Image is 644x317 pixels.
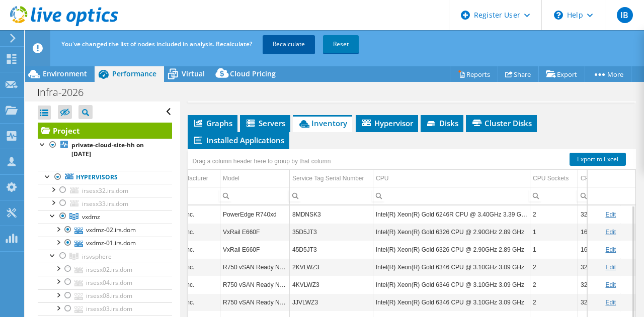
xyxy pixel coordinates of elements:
td: Service Tag Serial Number Column [290,170,373,187]
td: Column CPU Cores, Value 32 [578,293,620,311]
td: Column CPU Sockets, Filter cell [530,187,578,204]
td: Column CPU, Filter cell [373,187,530,204]
td: Column CPU Cores, Value 32 [578,258,620,276]
span: vxdmz [82,213,100,221]
td: Column Model, Value R750 vSAN Ready Node [220,293,290,311]
a: Recalculate [263,35,315,53]
div: Manufacturer [173,172,208,184]
a: Export to Excel [570,153,626,166]
td: CPU Column [373,170,530,187]
a: irsesx03.irs.dom [38,302,172,315]
a: More [585,66,631,82]
td: Column CPU, Value Intel(R) Xeon(R) Gold 6346 CPU @ 3.10GHz 3.09 GHz [373,276,530,293]
td: Column CPU Sockets, Value 1 [530,241,578,258]
td: Column CPU Sockets, Value 2 [530,293,578,311]
td: Manufacturer Column [170,170,220,187]
span: Hypervisor [361,118,413,128]
span: IB [617,7,633,23]
a: private-cloud-site-hh on [DATE] [38,139,172,161]
td: Column Service Tag Serial Number, Value 2KVLWZ3 [290,258,373,276]
span: Cluster Disks [471,118,532,128]
td: Column Service Tag Serial Number, Value 35D5JT3 [290,223,373,241]
a: Edit [605,229,616,236]
a: irsesx02.irs.dom [38,263,172,276]
td: Column CPU Cores, Value 16 [578,241,620,258]
td: Column Model, Value VxRail E660F [220,241,290,258]
td: Column CPU Cores, Value 32 [578,205,620,223]
td: Column CPU Sockets, Value 2 [530,276,578,293]
div: CPU Sockets [533,172,569,184]
span: irsesx33.irs.dom [82,199,128,208]
td: Column CPU, Value Intel(R) Xeon(R) Gold 6246R CPU @ 3.40GHz 3.39 GHz [373,205,530,223]
a: Export [538,66,585,82]
td: Column Model, Value VxRail E660F [220,223,290,241]
span: Virtual [182,69,205,78]
a: Share [498,66,539,82]
td: Column Model, Value R750 vSAN Ready Node [220,258,290,276]
td: Column Service Tag Serial Number, Filter cell [290,187,373,204]
a: Edit [605,211,616,218]
span: Graphs [193,118,232,128]
td: Column CPU Cores, Value 16 [578,223,620,241]
td: Column CPU, Value Intel(R) Xeon(R) Gold 6346 CPU @ 3.10GHz 3.09 GHz [373,293,530,311]
td: Column Manufacturer, Filter cell [170,187,220,204]
td: Column CPU Cores, Filter cell [578,187,620,204]
a: irsesx04.irs.dom [38,276,172,289]
span: Performance [112,69,156,78]
div: CPU [376,172,388,184]
td: Column Manufacturer, Value Dell Inc. [170,276,220,293]
b: private-cloud-site-hh on [DATE] [71,141,144,158]
td: Column Service Tag Serial Number, Value 4KVLWZ3 [290,276,373,293]
td: Column CPU Sockets, Value 1 [530,223,578,241]
span: You've changed the list of nodes included in analysis. Recalculate? [61,40,252,48]
a: Reset [323,35,359,53]
svg: \n [554,11,563,20]
td: Column Model, Value PowerEdge R740xd [220,205,290,223]
span: Installed Applications [193,135,284,145]
span: Cloud Pricing [230,69,276,78]
div: Drag a column header here to group by that column [190,154,334,168]
td: Column Manufacturer, Value Dell Inc. [170,258,220,276]
div: CPU Cores [581,172,611,184]
a: Edit [605,264,616,271]
a: irsesx08.irs.dom [38,289,172,302]
td: Column CPU Cores, Value 32 [578,276,620,293]
a: vxdmz-01.irs.dom [38,237,172,250]
td: Column Manufacturer, Value Dell Inc. [170,223,220,241]
a: Edit [605,299,616,306]
span: irsesx32.irs.dom [82,186,128,195]
a: irsvsphere [38,250,172,263]
td: Column Model, Value R750 vSAN Ready Node [220,276,290,293]
td: Column Service Tag Serial Number, Value 45D5JT3 [290,241,373,258]
td: Model Column [220,170,290,187]
td: Column Manufacturer, Value Dell Inc. [170,241,220,258]
a: irsesx33.irs.dom [38,197,172,210]
a: Edit [605,246,616,253]
td: Column Manufacturer, Value Dell Inc. [170,293,220,311]
h1: Infra-2026 [33,87,99,98]
td: CPU Sockets Column [530,170,578,187]
td: Column Service Tag Serial Number, Value JJVLWZ3 [290,293,373,311]
a: Reports [450,66,498,82]
td: Column Manufacturer, Value Dell Inc. [170,205,220,223]
div: Service Tag Serial Number [292,172,364,184]
td: Column CPU Sockets, Value 2 [530,258,578,276]
span: irsvsphere [82,252,112,261]
span: Inventory [298,118,347,128]
span: Servers [245,118,285,128]
span: Disks [426,118,458,128]
span: Environment [43,69,87,78]
a: irsesx32.irs.dom [38,184,172,197]
td: Column CPU, Value Intel(R) Xeon(R) Gold 6326 CPU @ 2.90GHz 2.89 GHz [373,223,530,241]
a: Hypervisors [38,171,172,184]
a: vxdmz-02.irs.dom [38,224,172,237]
td: Column CPU, Value Intel(R) Xeon(R) Gold 6326 CPU @ 2.90GHz 2.89 GHz [373,241,530,258]
a: Edit [605,281,616,288]
td: Column Service Tag Serial Number, Value 8MDNSK3 [290,205,373,223]
td: CPU Cores Column [578,170,620,187]
a: Project [38,123,172,139]
div: Model [223,172,239,184]
td: Column CPU, Value Intel(R) Xeon(R) Gold 6346 CPU @ 3.10GHz 3.09 GHz [373,258,530,276]
td: Column CPU Sockets, Value 2 [530,205,578,223]
td: Column Model, Filter cell [220,187,290,204]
